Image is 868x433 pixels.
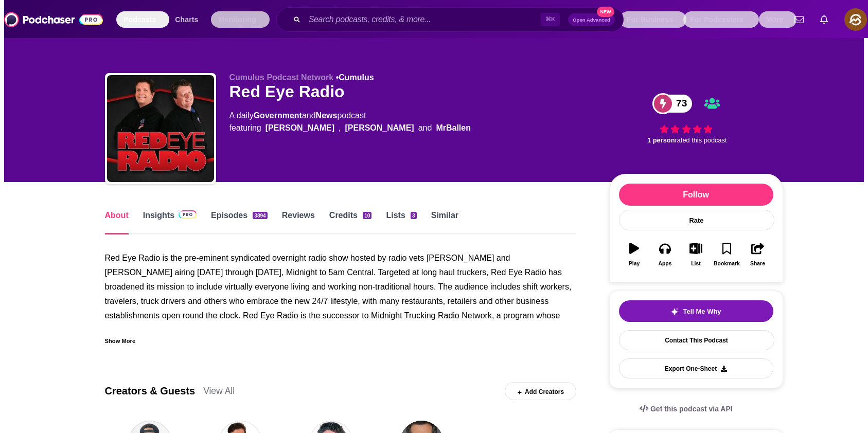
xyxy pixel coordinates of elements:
[179,210,197,219] img: Podchaser Pro
[107,75,214,184] a: Red Eye Radio
[175,12,198,27] span: Charts
[316,111,338,120] a: News
[714,261,740,266] div: Bookmark
[105,385,196,396] a: Creators & Guests
[386,210,416,234] a: Lists3
[675,136,727,144] span: rated this podcast
[619,236,650,273] button: Play
[650,236,681,273] button: Apps
[659,261,672,266] div: Apps
[282,210,315,234] a: Reviews
[329,210,372,234] a: Credits10
[107,75,214,182] img: Red Eye Radio
[254,111,302,120] a: Government
[541,13,560,26] span: ⌘ K
[345,122,414,134] a: Eric Harley
[568,13,615,26] button: Open AdvancedNew
[116,11,169,28] button: open menu
[229,122,471,134] span: featuring
[302,111,316,120] span: and
[631,396,740,421] a: Get this podcast via API
[844,8,867,31] span: Logged in as hey85204
[844,8,867,31] img: User Profile
[619,184,773,206] button: Follow
[218,12,256,27] span: Monitoring
[411,212,417,219] div: 3
[573,17,610,23] span: Open Advanced
[619,11,686,28] button: open menu
[750,261,765,266] div: Share
[666,95,692,113] span: 73
[286,7,616,32] div: Search podcasts, credits, & more...
[336,73,374,82] span: •
[143,210,197,234] a: InsightsPodchaser Pro
[339,73,374,82] a: Cumulus
[691,261,700,266] div: List
[690,12,743,27] span: For Podcasters
[211,11,269,28] button: open menu
[790,11,808,28] a: Show notifications dropdown
[619,358,773,378] button: Export One-Sheet
[766,12,784,27] span: More
[670,308,679,316] img: tell me why sparkle
[431,210,458,234] a: Similar
[305,12,541,27] input: Search podcasts, credits, & more...
[627,12,673,27] span: For Business
[339,122,341,134] span: ,
[505,382,576,400] div: Add Creators
[650,405,733,413] span: Get this podcast via API
[436,122,471,134] a: MrBallen
[652,95,692,113] a: 73
[229,110,471,134] div: A daily podcast
[816,11,832,28] a: Show notifications dropdown
[123,12,156,27] span: Podcasts
[418,122,432,134] span: and
[253,212,268,219] div: 3894
[105,210,129,234] a: About
[4,10,103,29] img: Podchaser - Follow, Share and Rate Podcasts
[629,261,640,266] div: Play
[229,73,334,82] span: Cumulus Podcast Network
[203,386,235,396] a: View All
[105,251,576,366] div: Red Eye Radio is the pre-eminent syndicated overnight radio show hosted by radio vets [PERSON_NAM...
[619,210,774,230] div: Rate
[683,308,721,315] span: Tell Me Why
[168,11,205,28] a: Charts
[363,212,372,219] div: 10
[844,8,867,31] button: Show profile menu
[647,136,675,144] span: 1 person
[683,11,758,28] button: open menu
[681,236,712,273] button: List
[211,210,268,234] a: Episodes3894
[759,11,797,28] button: open menu
[619,300,773,322] button: tell me why sparkleTell Me Why
[609,73,764,166] div: 73 1 personrated this podcast
[712,236,742,273] button: Bookmark
[597,7,614,17] span: New
[619,330,774,350] a: Contact This Podcast
[265,122,334,134] a: Gary McNamara
[742,236,773,273] button: Share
